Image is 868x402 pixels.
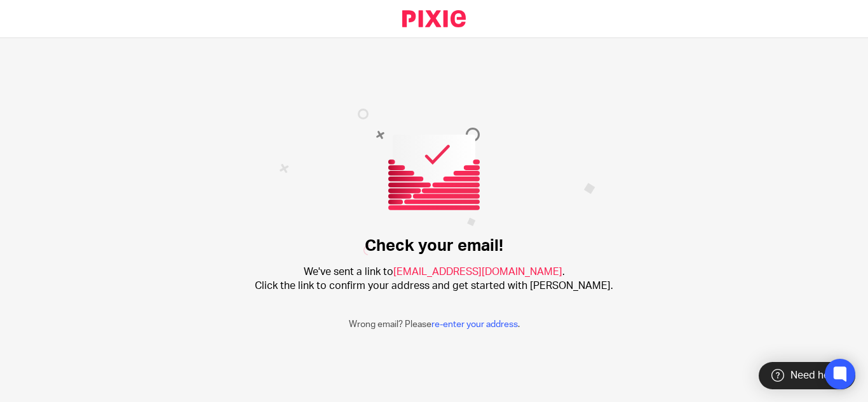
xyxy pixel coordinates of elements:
h2: We've sent a link to . Click the link to confirm your address and get started with [PERSON_NAME]. [255,265,613,293]
span: [EMAIL_ADDRESS][DOMAIN_NAME] [393,267,562,277]
div: Need help? [759,362,855,389]
img: Confirm email image [279,109,595,255]
p: Wrong email? Please . [349,318,520,331]
h1: Check your email! [365,236,503,256]
a: re-enter your address [431,320,518,329]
